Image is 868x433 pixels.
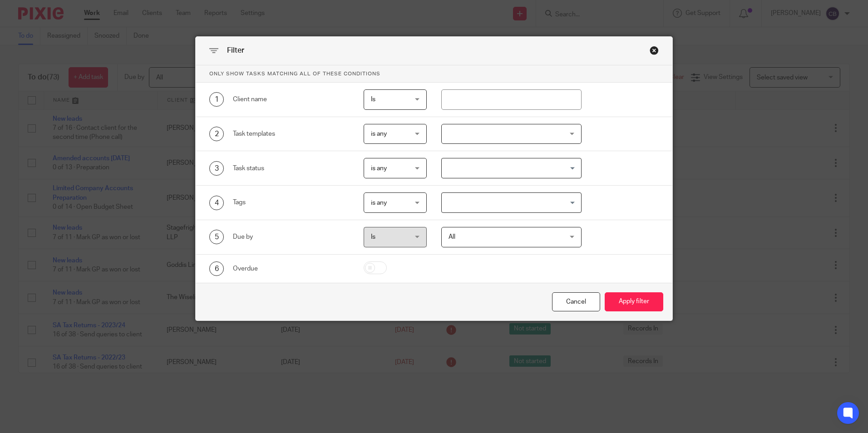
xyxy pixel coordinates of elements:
[449,234,455,240] span: All
[552,292,600,312] div: Close this dialog window
[443,160,576,176] input: Search for option
[371,96,375,103] span: Is
[650,46,659,55] div: Close this dialog window
[209,127,224,141] div: 2
[233,198,350,207] div: Tags
[371,200,387,206] span: is any
[441,158,582,178] div: Search for option
[209,230,224,244] div: 5
[371,234,375,240] span: Is
[227,47,244,54] span: Filter
[443,195,576,211] input: Search for option
[371,165,387,172] span: is any
[233,264,350,273] div: Overdue
[209,92,224,107] div: 1
[233,129,350,138] div: Task templates
[233,95,350,104] div: Client name
[233,232,350,241] div: Due by
[371,131,387,137] span: is any
[209,196,224,210] div: 4
[209,261,224,276] div: 6
[209,161,224,176] div: 3
[605,292,663,312] button: Apply filter
[441,192,582,213] div: Search for option
[196,65,672,83] p: Only show tasks matching all of these conditions
[233,164,350,173] div: Task status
